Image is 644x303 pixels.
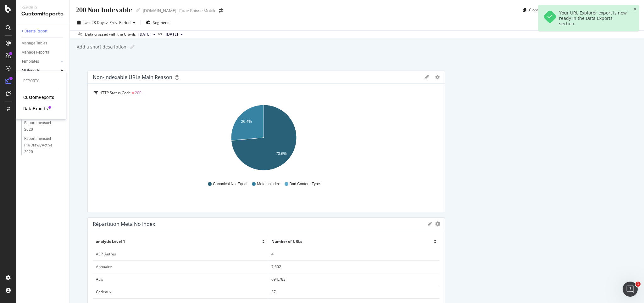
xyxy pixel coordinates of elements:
[21,58,59,65] a: Templates
[96,239,125,244] span: analytic Level 1
[136,31,158,38] button: [DATE]
[634,8,636,11] div: close toast
[106,20,130,25] span: vs Prev. Period
[435,222,440,226] div: gear
[559,10,628,26] div: Your URL Explorer export is now ready in the Data Exports section.
[21,67,59,74] a: All Reports
[99,90,131,95] span: HTTP Status Code
[24,135,62,155] div: Raport mensuel PR/Crawl/Active 2020
[268,260,440,273] td: 7,602
[271,239,302,244] span: Number of URLs
[24,135,65,155] a: Raport mensuel PR/Crawl/Active 2020
[268,273,440,286] td: 694,783
[24,120,65,133] a: Raport mensuel 2020
[268,248,440,260] td: 4
[21,40,47,47] div: Manage Tables
[138,31,151,37] span: 2025 Jul. 31st
[93,102,435,175] svg: A chart.
[21,10,64,18] div: CustomReports
[24,120,59,133] div: Raport mensuel 2020
[290,181,320,187] span: Bad Content-Type
[158,31,163,37] span: vs
[23,94,54,100] a: CustomReports
[623,282,638,297] iframe: Intercom live chat
[241,119,252,124] text: 26.4%
[93,273,268,286] td: Avis
[21,5,64,10] div: Reports
[435,75,440,79] div: gear
[23,106,48,112] a: DataExports
[153,20,170,25] span: Segments
[21,49,49,56] div: Manage Reports
[21,28,47,35] div: + Create Report
[163,31,186,38] button: [DATE]
[21,58,39,65] div: Templates
[93,248,268,260] td: ASP_Autres
[83,20,106,25] span: Last 28 Days
[21,28,65,35] a: + Create Report
[130,45,135,49] i: Edit report name
[529,7,539,13] div: Clone
[93,286,268,298] td: Cadeaux
[93,74,172,80] div: Non-Indexable URLs Main Reason
[520,5,547,15] button: Clone
[276,151,286,156] text: 73.6%
[87,71,445,212] div: Non-Indexable URLs Main ReasongeargearHTTP Status Code = 200A chart.Canonical Not EqualMeta noind...
[21,67,40,74] div: All Reports
[93,260,268,273] td: Annuaire
[75,18,138,28] button: Last 28 DaysvsPrev. Period
[132,90,134,95] span: =
[21,49,65,56] a: Manage Reports
[136,8,140,12] i: Edit report name
[268,286,440,298] td: 37
[257,181,280,187] span: Meta noindex
[93,221,155,227] div: Répartition Meta No Index
[213,181,247,187] span: Canonical Not Equal
[85,31,136,37] div: Data crossed with the Crawls
[135,90,142,95] span: 200
[143,18,173,28] button: Segments
[143,8,216,14] div: [DOMAIN_NAME] | Fnac Suisse Mobile
[23,78,58,84] div: Reports
[166,31,178,37] span: 2025 May. 31st
[75,5,132,15] div: 200 Non Indexable
[219,9,223,13] div: arrow-right-arrow-left
[76,44,126,50] div: Add a short description
[636,282,641,287] span: 1
[21,40,65,47] a: Manage Tables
